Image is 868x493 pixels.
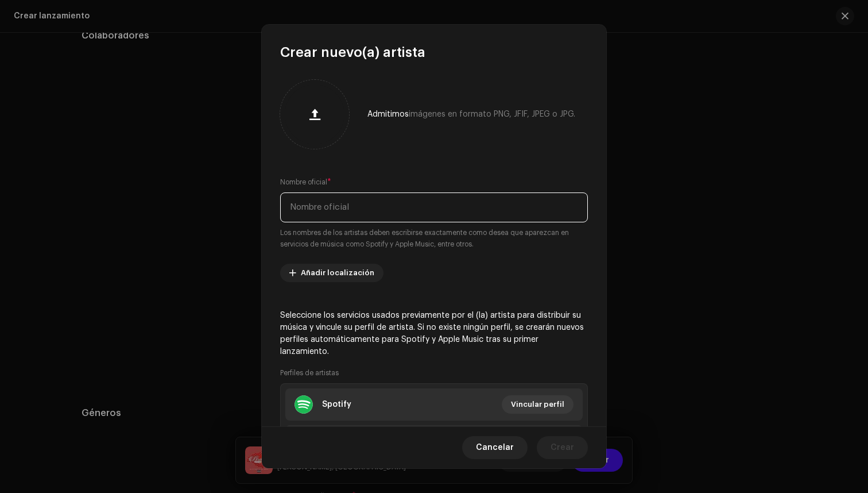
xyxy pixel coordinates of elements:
[367,110,575,119] div: Admitimos
[502,395,573,414] button: Vincular perfil
[280,310,588,358] p: Seleccione los servicios usados previamente por el (la) artista para distribuir su música y vincu...
[280,176,327,188] small: Nombre oficial
[462,436,528,459] button: Cancelar
[537,436,588,459] button: Crear
[280,264,383,282] button: Añadir localización
[280,43,425,61] span: Crear nuevo(a) artista
[280,367,339,379] small: Perfiles de artistas
[280,192,588,222] input: Nombre oficial
[511,393,564,416] span: Vincular perfil
[476,436,514,459] span: Cancelar
[322,400,351,409] div: Spotify
[409,110,575,118] span: imágenes en formato PNG, JFIF, JPEG o JPG.
[280,227,588,250] small: Los nombres de los artistas deben escribirse exactamente como desea que aparezcan en servicios de...
[551,436,574,459] span: Crear
[301,261,374,284] span: Añadir localización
